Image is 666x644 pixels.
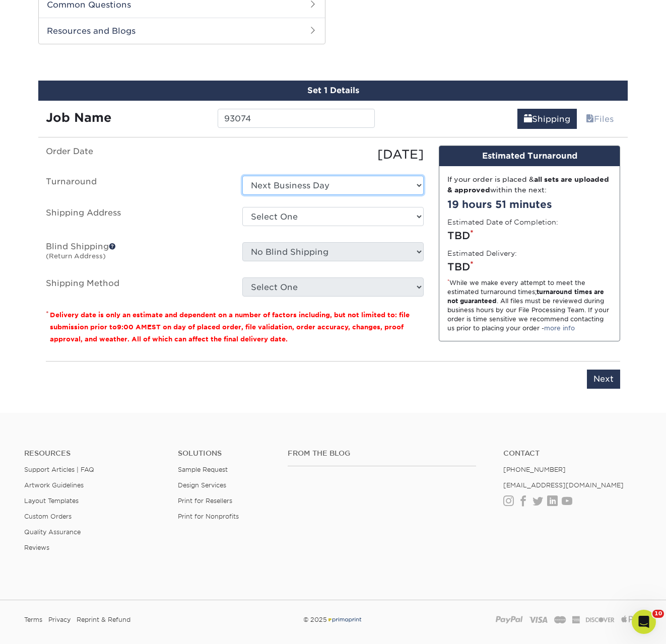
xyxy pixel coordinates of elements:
[632,610,656,634] iframe: Intercom live chat
[178,481,226,489] a: Design Services
[503,481,624,489] a: [EMAIL_ADDRESS][DOMAIN_NAME]
[587,370,620,389] input: Next
[38,146,235,164] label: Order Date
[46,252,106,260] small: (Return Address)
[38,207,235,230] label: Shipping Address
[48,612,71,627] a: Privacy
[503,449,642,458] a: Contact
[38,277,235,297] label: Shipping Method
[327,616,362,623] img: Primoprint
[447,197,612,212] div: 19 hours 51 minutes
[24,449,163,458] h4: Resources
[39,18,325,44] h2: Resources and Blogs
[24,612,42,627] a: Terms
[652,610,664,618] span: 10
[228,612,439,627] div: © 2025
[178,449,273,458] h4: Solutions
[579,109,620,129] a: Files
[447,217,558,227] label: Estimated Date of Completion:
[178,497,232,505] a: Print for Resellers
[24,513,72,520] a: Custom Orders
[24,466,94,473] a: Support Articles | FAQ
[24,528,81,536] a: Quality Assurance
[38,242,235,265] label: Blind Shipping
[544,324,575,332] a: more info
[24,497,79,505] a: Layout Templates
[447,259,612,274] div: TBD
[447,278,612,333] div: While we make every attempt to meet the estimated turnaround times; . All files must be reviewed ...
[524,114,532,124] span: shipping
[178,513,239,520] a: Print for Nonprofits
[503,466,566,473] a: [PHONE_NUMBER]
[50,311,410,343] small: Delivery date is only an estimate and dependent on a number of factors including, but not limited...
[439,146,620,166] div: Estimated Turnaround
[117,323,147,331] span: 9:00 AM
[447,175,609,193] strong: all sets are uploaded & approved
[24,481,84,489] a: Artwork Guidelines
[586,114,594,124] span: files
[447,248,517,258] label: Estimated Delivery:
[235,146,431,164] div: [DATE]
[447,174,612,195] div: If your order is placed & within the next:
[38,81,628,101] div: Set 1 Details
[46,110,111,125] strong: Job Name
[3,613,86,640] iframe: Google Customer Reviews
[77,612,130,627] a: Reprint & Refund
[178,466,228,473] a: Sample Request
[24,544,49,551] a: Reviews
[218,109,374,128] input: Enter a job name
[38,176,235,195] label: Turnaround
[288,449,476,458] h4: From the Blog
[447,228,612,243] div: TBD
[517,109,577,129] a: Shipping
